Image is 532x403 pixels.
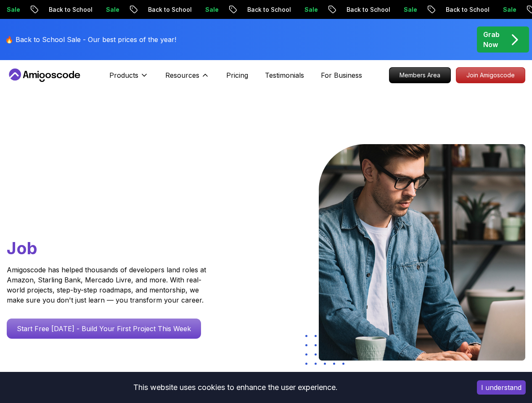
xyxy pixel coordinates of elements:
p: Members Area [389,68,450,83]
p: Sale [29,5,56,14]
p: Sale [128,5,155,14]
p: 🔥 Back to School Sale - Our best prices of the year! [5,34,176,45]
p: Back to School [468,5,525,14]
button: Products [109,70,148,87]
p: Back to School [269,5,326,14]
a: For Business [321,70,362,80]
a: Pricing [226,70,248,80]
a: Start Free [DATE] - Build Your First Project This Week [7,319,201,339]
p: Grab Now [483,29,500,50]
button: Accept cookies [477,380,526,395]
p: Back to School [71,5,128,14]
div: This website uses cookies to enhance the user experience. [6,378,464,397]
p: Back to School [368,5,426,14]
p: Sale [326,5,353,14]
p: Join Amigoscode [456,68,525,83]
p: Back to School [170,5,227,14]
h1: Go From Learning to Hired: Master Java, Spring Boot & Cloud Skills That Get You the [7,144,215,260]
p: Sale [426,5,453,14]
span: Job [7,238,37,258]
p: Sale [227,5,254,14]
p: Amigoscode has helped thousands of developers land roles at Amazon, Starling Bank, Mercado Livre,... [7,265,209,305]
button: Resources [165,70,209,87]
a: Testimonials [265,70,304,80]
a: Join Amigoscode [456,67,525,83]
p: Resources [165,70,199,80]
img: hero [319,144,525,361]
p: Products [109,70,138,80]
a: Members Area [389,67,451,83]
